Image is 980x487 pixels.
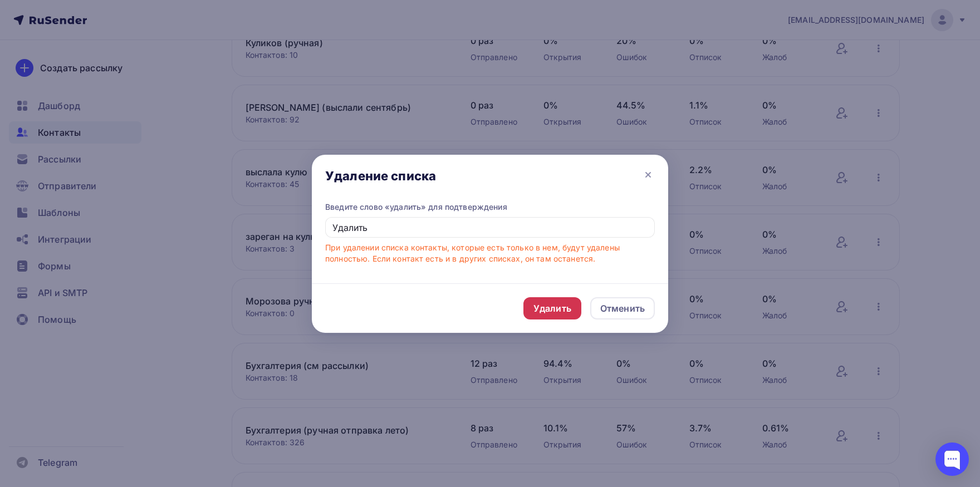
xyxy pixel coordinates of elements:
div: Удалить [533,302,571,315]
div: При удалении списка контакты, которые есть только в нем, будут удалены полностью. Если контакт ес... [325,242,655,264]
div: Удаление списка [325,168,436,184]
div: Введите слово «удалить» для подтверждения [325,201,655,213]
input: Удалить [325,217,655,238]
div: Отменить [600,302,645,315]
